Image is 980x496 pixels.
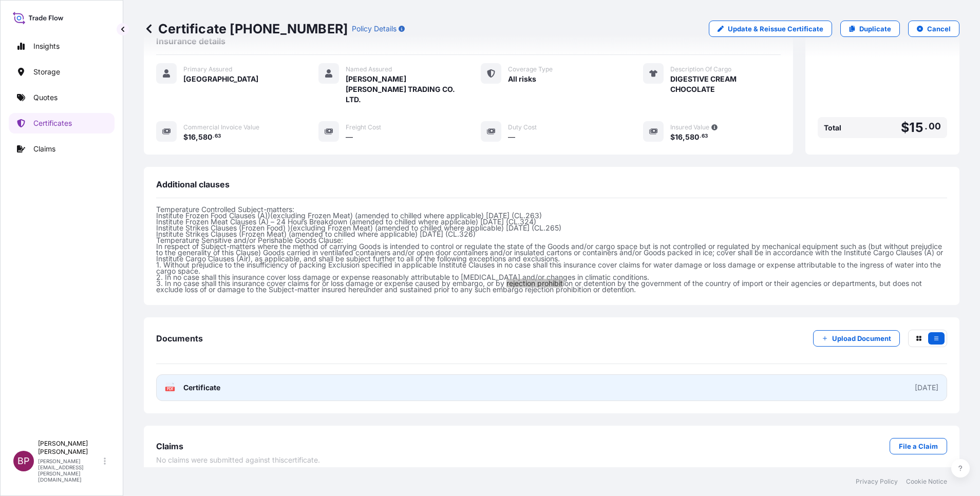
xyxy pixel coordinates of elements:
span: Named Assured [346,65,392,73]
text: PDF [167,387,174,391]
span: Primary Assured [183,65,232,73]
span: — [508,132,515,142]
a: Cookie Notice [906,478,947,486]
a: Claims [9,139,115,159]
span: All risks [508,74,536,84]
p: Policy Details [352,24,397,34]
a: Certificates [9,113,115,133]
span: , [683,133,685,141]
span: No claims were submitted against this certificate . [156,455,320,465]
p: [PERSON_NAME][EMAIL_ADDRESS][PERSON_NAME][DOMAIN_NAME] [38,458,102,483]
p: Storage [33,67,60,77]
p: Certificate [PHONE_NUMBER] [144,21,348,37]
a: Storage [9,62,115,82]
span: BP [17,456,30,466]
span: [PERSON_NAME] [PERSON_NAME] TRADING CO. LTD. [346,74,456,105]
span: Freight Cost [346,123,381,131]
span: 00 [929,123,941,129]
a: Update & Reissue Certificate [709,21,832,37]
a: Quotes [9,87,115,108]
span: Additional clauses [156,179,230,189]
span: 15 [909,121,923,134]
div: [DATE] [915,383,938,393]
span: 16 [188,133,196,141]
p: Insights [33,41,60,51]
span: Duty Cost [508,123,537,131]
p: Certificates [33,118,72,128]
span: DIGESTIVE CREAM CHOCOLATE [670,74,781,94]
span: — [346,132,353,142]
span: . [213,135,214,138]
span: [GEOGRAPHIC_DATA] [183,74,258,84]
span: . [925,123,928,129]
span: Claims [156,441,183,451]
span: , [196,133,198,141]
span: Coverage Type [508,65,553,73]
span: 580 [198,133,212,141]
a: Insights [9,36,115,56]
a: File a Claim [890,438,947,454]
a: Duplicate [840,21,900,37]
span: 63 [702,135,708,138]
p: Quotes [33,92,58,103]
span: Documents [156,333,203,344]
span: Description Of Cargo [670,65,731,73]
p: Claims [33,144,55,154]
span: $ [670,133,675,141]
p: File a Claim [899,441,938,451]
a: Privacy Policy [856,478,898,486]
a: PDFCertificate[DATE] [156,374,947,401]
button: Cancel [908,21,959,37]
span: Certificate [183,383,220,393]
span: $ [183,133,188,141]
span: Commercial Invoice Value [183,123,259,131]
p: Duplicate [859,24,891,34]
p: Temperature Controlled Subject-matters: Institute Frozen Food Clauses (A))(excluding Frozen Meat)... [156,206,947,293]
span: 580 [685,133,699,141]
span: . [700,135,701,138]
p: [PERSON_NAME] [PERSON_NAME] [38,440,102,456]
p: Upload Document [832,333,891,344]
span: $ [901,121,909,134]
button: Upload Document [813,330,900,347]
span: Insured Value [670,123,709,131]
p: Update & Reissue Certificate [728,24,823,34]
span: Total [824,123,841,133]
p: Cancel [927,24,951,34]
span: 16 [675,133,683,141]
span: 63 [215,135,221,138]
